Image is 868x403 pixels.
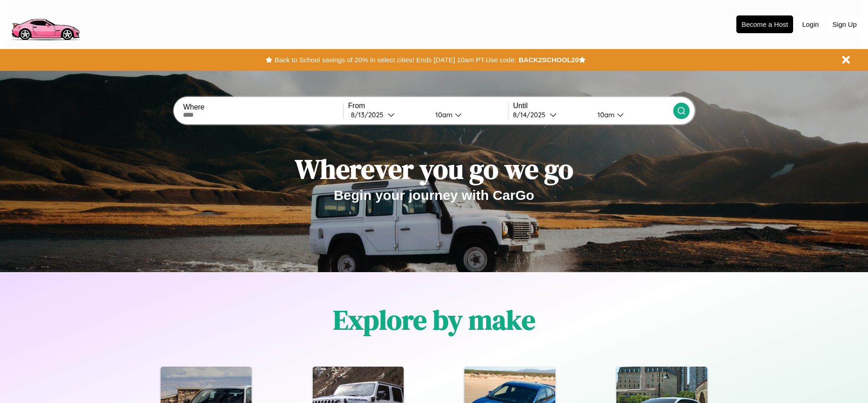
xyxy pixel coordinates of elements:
label: From [348,102,508,110]
button: Login [798,16,824,33]
button: 10am [428,110,508,119]
img: logo [7,5,84,43]
div: 8 / 13 / 2025 [351,110,388,119]
button: 10am [590,110,673,119]
div: 10am [431,110,455,119]
div: 10am [593,110,617,119]
button: Back to School savings of 20% in select cities! Ends [DATE] 10am PT.Use code: [272,54,518,66]
h1: Explore by make [333,301,535,338]
button: Become a Host [736,15,793,33]
label: Where [183,103,343,111]
label: Until [513,102,673,110]
b: BACK2SCHOOL20 [518,56,579,64]
div: 8 / 14 / 2025 [513,110,550,119]
button: Sign Up [828,16,861,33]
button: 8/13/2025 [348,110,428,119]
